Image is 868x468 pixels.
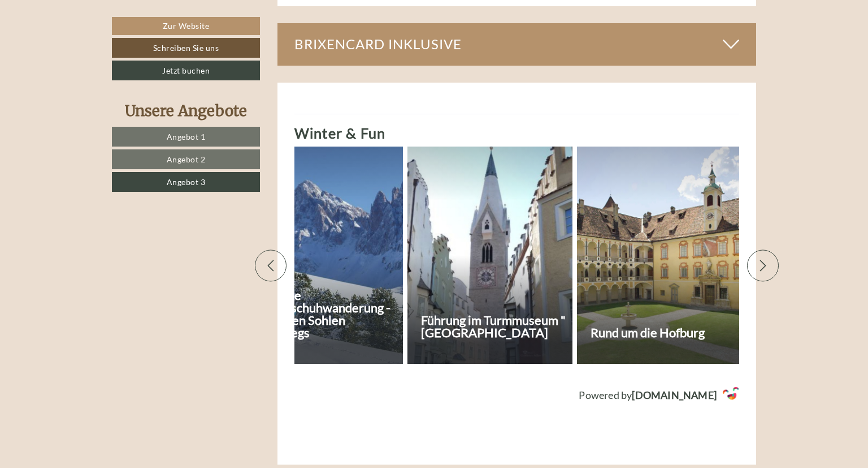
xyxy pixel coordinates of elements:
[167,154,206,164] span: Angebot 2
[112,61,260,80] a: Jetzt buchen
[112,100,260,121] div: Unsere Angebote
[201,9,244,28] div: [DATE]
[591,327,739,339] h3: Rund um die Hofburg
[294,126,740,141] h2: Winter & Fun
[407,147,572,364] a: Führung im Turmmuseum "[GEOGRAPHIC_DATA]
[18,55,177,63] small: 12:11
[9,31,183,66] div: Guten Tag, wie können wir Ihnen helfen?
[294,387,740,403] a: Powered by[DOMAIN_NAME]
[421,314,569,339] h3: Führung im Turmmuseum "[GEOGRAPHIC_DATA]
[251,289,400,339] h3: Geführte Schneeschuhwanderung - Auf leisen Sohlen unterwegs
[167,132,206,141] span: Angebot 1
[112,17,260,35] a: Zur Website
[383,298,445,318] button: Senden
[277,23,757,65] div: BrixenCard inklusive
[238,147,403,364] a: Geführte Schneeschuhwanderung - Auf leisen Sohlen unterwegs
[112,38,260,58] a: Schreiben Sie uns
[577,147,742,364] a: Rund um die Hofburg
[632,389,717,401] strong: [DOMAIN_NAME]
[167,177,206,187] span: Angebot 3
[18,33,177,42] div: Apartments Fuchsmaurer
